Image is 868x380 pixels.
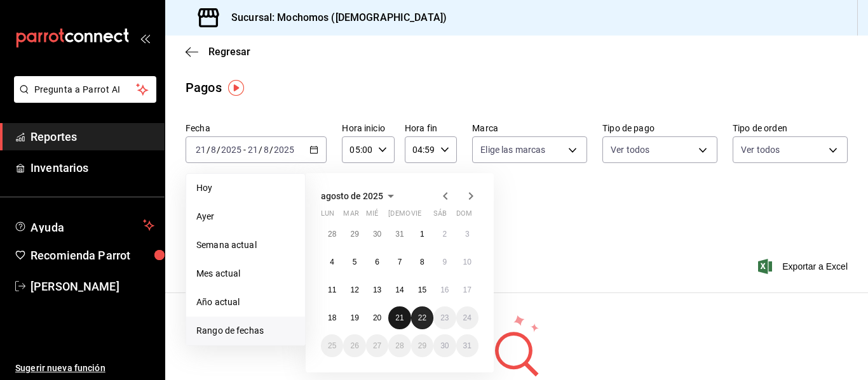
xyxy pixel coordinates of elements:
abbr: viernes [411,209,421,223]
a: Pregunta a Parrot AI [9,92,156,105]
abbr: 28 de julio de 2025 [328,230,336,239]
img: Tooltip marker [228,80,244,96]
button: Exportar a Excel [761,259,848,274]
abbr: 16 de agosto de 2025 [440,285,449,294]
input: -- [263,145,269,155]
span: Ayuda [31,218,138,233]
abbr: 12 de agosto de 2025 [350,285,358,294]
button: 4 de agosto de 2025 [321,251,343,273]
abbr: 26 de agosto de 2025 [350,341,358,350]
button: 23 de agosto de 2025 [433,306,456,329]
button: 21 de agosto de 2025 [388,306,410,329]
button: 6 de agosto de 2025 [366,251,388,273]
span: Sugerir nueva función [15,362,154,375]
abbr: jueves [388,209,463,223]
abbr: 27 de agosto de 2025 [373,341,381,350]
span: / [259,145,262,155]
button: 20 de agosto de 2025 [366,306,388,329]
button: 8 de agosto de 2025 [411,251,433,273]
button: 3 de agosto de 2025 [456,223,478,246]
span: [PERSON_NAME] [31,278,154,295]
abbr: 29 de julio de 2025 [350,230,358,239]
span: Año actual [196,296,295,309]
button: 15 de agosto de 2025 [411,278,433,301]
button: 30 de agosto de 2025 [433,334,456,357]
button: 24 de agosto de 2025 [456,306,478,329]
span: agosto de 2025 [321,191,383,201]
span: Semana actual [196,239,295,252]
button: 25 de agosto de 2025 [321,334,343,357]
abbr: 8 de agosto de 2025 [420,258,424,266]
abbr: sábado [433,209,447,223]
abbr: 13 de agosto de 2025 [373,285,381,294]
button: 19 de agosto de 2025 [343,306,365,329]
button: 16 de agosto de 2025 [433,278,456,301]
h3: Sucursal: Mochomos ([DEMOGRAPHIC_DATA]) [221,10,447,25]
span: Hoy [196,181,295,195]
button: Regresar [186,46,250,58]
abbr: 2 de agosto de 2025 [442,230,447,239]
button: 12 de agosto de 2025 [343,278,365,301]
span: / [217,145,220,155]
div: Pagos [186,78,222,97]
abbr: 18 de agosto de 2025 [328,313,336,322]
button: 10 de agosto de 2025 [456,251,478,273]
label: Hora fin [405,124,457,133]
abbr: 30 de agosto de 2025 [440,341,449,350]
span: Reportes [31,128,154,145]
button: open_drawer_menu [140,33,150,43]
abbr: 9 de agosto de 2025 [442,258,447,266]
abbr: martes [343,209,358,223]
span: Elige las marcas [480,143,545,156]
label: Marca [472,124,587,133]
abbr: 31 de julio de 2025 [395,230,403,239]
abbr: 5 de agosto de 2025 [353,258,357,266]
label: Fecha [186,124,327,133]
span: Recomienda Parrot [31,247,154,264]
input: -- [195,145,207,155]
abbr: 28 de agosto de 2025 [395,341,403,350]
abbr: 24 de agosto de 2025 [463,313,471,322]
button: 29 de julio de 2025 [343,223,365,246]
abbr: 1 de agosto de 2025 [420,230,424,239]
label: Hora inicio [342,124,394,133]
button: 5 de agosto de 2025 [343,251,365,273]
button: 18 de agosto de 2025 [321,306,343,329]
button: 1 de agosto de 2025 [411,223,433,246]
abbr: 25 de agosto de 2025 [328,341,336,350]
button: agosto de 2025 [321,188,398,204]
abbr: domingo [456,209,472,223]
label: Tipo de pago [602,124,717,133]
span: / [207,145,210,155]
span: Mes actual [196,267,295,280]
abbr: 14 de agosto de 2025 [395,285,403,294]
abbr: 6 de agosto de 2025 [375,258,379,266]
span: Ayer [196,210,295,223]
abbr: 31 de agosto de 2025 [463,341,471,350]
abbr: 19 de agosto de 2025 [350,313,358,322]
button: 26 de agosto de 2025 [343,334,365,357]
span: Ver todos [741,143,780,156]
span: Regresar [208,46,250,58]
button: 11 de agosto de 2025 [321,278,343,301]
span: / [269,145,273,155]
button: 30 de julio de 2025 [366,223,388,246]
button: 22 de agosto de 2025 [411,306,433,329]
button: 17 de agosto de 2025 [456,278,478,301]
button: 28 de julio de 2025 [321,223,343,246]
button: 13 de agosto de 2025 [366,278,388,301]
abbr: 7 de agosto de 2025 [398,258,402,266]
input: ---- [273,145,295,155]
abbr: 29 de agosto de 2025 [418,341,426,350]
input: ---- [220,145,242,155]
input: -- [210,145,217,155]
input: -- [247,145,259,155]
button: 7 de agosto de 2025 [388,251,410,273]
button: 31 de agosto de 2025 [456,334,478,357]
abbr: 10 de agosto de 2025 [463,258,471,266]
abbr: 22 de agosto de 2025 [418,313,426,322]
button: 28 de agosto de 2025 [388,334,410,357]
abbr: 15 de agosto de 2025 [418,285,426,294]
